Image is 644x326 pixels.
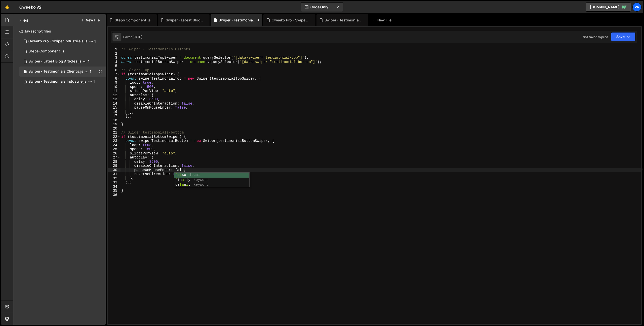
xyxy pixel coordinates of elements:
div: 17 [108,114,120,118]
span: 1 [24,70,27,74]
div: Steps Component.js [28,49,64,54]
div: 3 [108,56,120,60]
div: Swiper - Testimonials Clients.js [28,69,83,74]
a: [DOMAIN_NAME] [586,3,631,12]
a: 🤙 [1,1,13,13]
div: 32 [108,176,120,181]
div: 12 [108,93,120,97]
div: Steps Component.js [115,18,151,23]
div: 4 [108,60,120,64]
div: Saved [123,35,142,39]
div: Qweeko Pro - Swiper Industriels.js [28,39,88,44]
a: Va [632,3,641,12]
div: 6 [108,68,120,73]
button: Code Only [301,3,343,12]
div: Swiper - Latest Blog Articles.js [28,59,82,64]
div: 26 [108,151,120,156]
div: 28 [108,160,120,164]
h2: Files [19,17,28,23]
span: 1 [93,80,95,84]
div: Qweeko V2 [19,4,42,10]
div: 8 [108,77,120,81]
div: 30 [108,168,120,172]
div: [DATE] [132,35,142,39]
div: 25 [108,147,120,151]
div: 34 [108,185,120,189]
div: 7 [108,72,120,77]
div: 17285/47914.js [19,77,106,87]
div: 33 [108,180,120,185]
div: Swiper - Latest Blog Articles.js [166,18,204,23]
div: 22 [108,135,120,139]
div: 20 [108,126,120,131]
div: 17285/48091.js [19,67,106,77]
span: 1 [94,39,96,43]
div: 17285/47962.js [19,36,106,46]
div: 17285/48126.js [19,56,106,67]
div: 29 [108,164,120,168]
div: 19 [108,122,120,126]
div: Swiper - Testimonials Industrie.js [325,18,362,23]
div: 31 [108,172,120,176]
div: 10 [108,85,120,89]
div: 23 [108,139,120,143]
div: 16 [108,110,120,114]
div: Swiper - Testimonials Clients.js [219,18,256,23]
button: New File [81,18,100,22]
div: 9 [108,81,120,85]
div: 2 [108,52,120,56]
div: 11 [108,89,120,93]
span: 1 [88,59,90,63]
div: 1 [108,47,120,52]
div: 36 [108,193,120,197]
div: 21 [108,131,120,135]
span: 1 [90,70,91,74]
div: 14 [108,102,120,106]
div: Javascript files [13,26,106,36]
div: Swiper - Testimonials Industrie.js [28,79,87,84]
div: 35 [108,189,120,193]
div: 13 [108,97,120,102]
div: 5 [108,64,120,68]
div: 17285/48217.js [19,46,106,56]
div: Qweeko Pro - Swiper Industriels.js [272,18,309,23]
div: New File [372,18,393,23]
div: 15 [108,106,120,110]
div: Not saved to prod [583,35,608,39]
div: 18 [108,118,120,122]
div: 24 [108,143,120,147]
div: 27 [108,155,120,160]
button: Save [611,32,635,41]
